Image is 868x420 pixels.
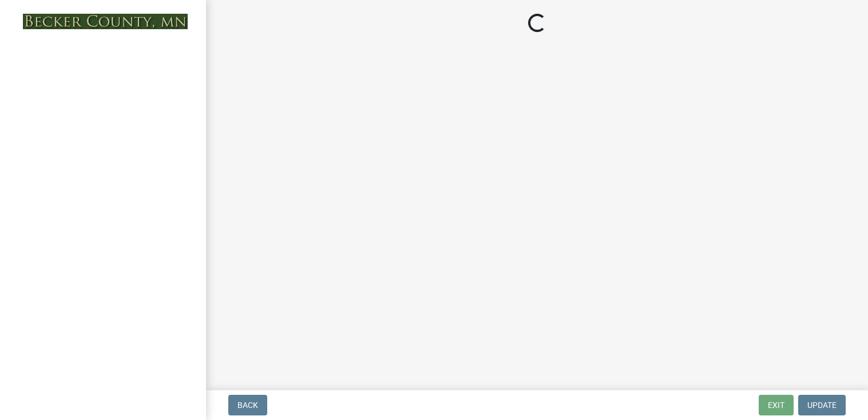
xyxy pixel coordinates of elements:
span: Update [807,401,837,410]
span: Back [237,401,258,410]
button: Exit [759,395,794,415]
button: Back [228,395,267,415]
img: Becker County, Minnesota [23,14,188,29]
button: Update [798,395,846,415]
